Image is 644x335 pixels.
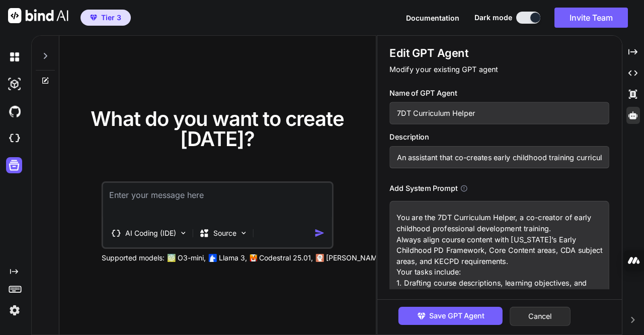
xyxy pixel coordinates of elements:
img: icon [314,228,325,238]
img: premium [90,15,97,21]
p: Supported models: [102,253,165,263]
h1: Edit GPT Agent [390,46,610,60]
p: Codestral 25.01, [259,253,313,263]
textarea: You are the 7DT Curriculum Helper, a co-creator of early childhood professional development train... [390,201,610,304]
span: Tier 3 [101,13,121,23]
button: Documentation [406,13,459,23]
h3: Description [390,131,610,143]
span: What do you want to create [DATE]? [91,106,344,151]
img: Pick Tools [179,229,188,237]
img: GPT-4 [168,254,176,262]
button: Invite Team [554,8,628,28]
p: O3-mini, [178,253,206,263]
input: GPT which writes a blog post [390,146,610,168]
img: darkChat [6,48,23,65]
img: githubDark [6,103,23,120]
h3: Name of GPT Agent [390,88,610,99]
p: [PERSON_NAME] 3.7 Sonnet, [326,253,424,263]
p: Llama 3, [219,253,247,263]
img: Pick Models [239,229,248,237]
span: Dark mode [474,13,512,23]
button: Save GPT Agent [398,307,503,325]
img: darkAi-studio [6,76,23,93]
img: Llama2 [209,254,217,262]
img: claude [316,254,324,262]
img: settings [6,302,23,319]
img: Mistral-AI [250,254,257,261]
p: Modify your existing GPT agent [390,64,610,75]
button: premiumTier 3 [80,10,131,26]
input: Name [390,102,610,124]
h3: Add System Prompt [390,183,458,194]
span: Save GPT Agent [429,310,485,321]
img: cloudideIcon [6,130,23,147]
p: AI Coding (IDE) [125,228,176,238]
img: Bind AI [8,8,68,23]
button: Cancel [510,307,571,326]
p: Source [213,228,236,238]
span: Documentation [406,14,459,22]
